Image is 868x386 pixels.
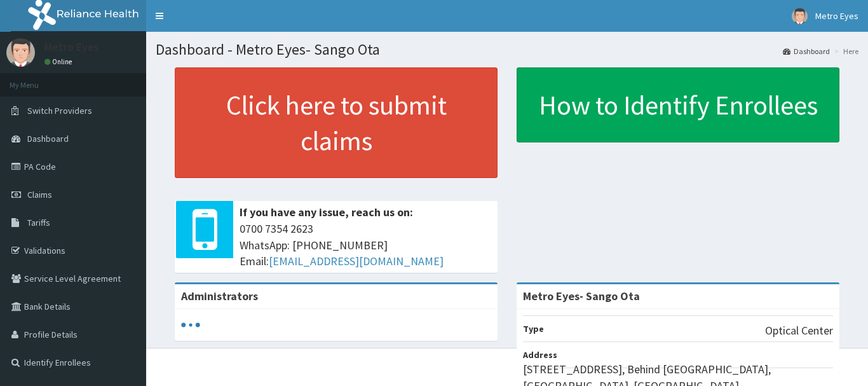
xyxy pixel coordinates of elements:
p: Optical Center [765,322,833,339]
b: Address [523,349,557,361]
strong: Metro Eyes- Sango Ota [523,289,640,303]
b: Type [523,323,544,334]
span: Metro Eyes [815,10,858,22]
span: Switch Providers [27,105,92,116]
img: User Image [6,38,35,67]
a: [EMAIL_ADDRESS][DOMAIN_NAME] [269,254,444,268]
a: How to Identify Enrollees [517,67,839,142]
a: Online [44,57,75,66]
p: Metro Eyes [44,41,99,53]
a: Click here to submit claims [175,67,498,178]
b: If you have any issue, reach us on: [240,205,413,219]
span: Claims [27,189,52,200]
li: Here [831,46,858,57]
img: User Image [792,8,808,24]
svg: audio-loading [181,315,200,334]
a: Dashboard [783,46,830,57]
span: Tariffs [27,217,50,228]
span: 0700 7354 2623 WhatsApp: [PHONE_NUMBER] Email: [240,221,491,270]
b: Administrators [181,289,258,303]
span: Dashboard [27,133,69,144]
h1: Dashboard - Metro Eyes- Sango Ota [156,41,858,58]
